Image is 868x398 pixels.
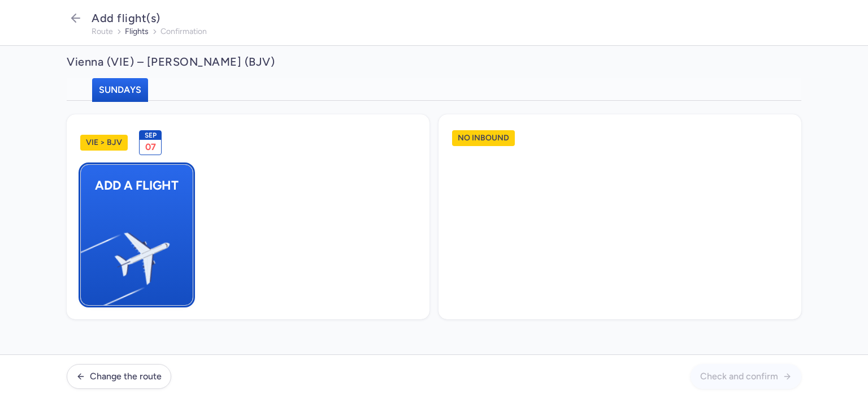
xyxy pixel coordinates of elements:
span: Add flight(s) [92,11,160,25]
span: Check and confirm [700,371,778,382]
button: Change the route [67,364,171,389]
button: confirmation [160,27,207,36]
button: Add a flightPlane Illustration [80,164,193,306]
span: Sep [145,131,157,139]
h1: VIE > BJV [80,135,128,151]
span: Sundays [99,84,141,95]
span: Add a flight [81,165,193,206]
button: Check and confirm [691,364,801,389]
h2: Vienna (VIE) – [PERSON_NAME] (BJV) [67,46,801,78]
h1: No inbound [452,130,515,146]
span: 07 [145,142,156,152]
span: Change the route [90,371,162,382]
button: flights [125,27,149,36]
button: route [92,27,113,36]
